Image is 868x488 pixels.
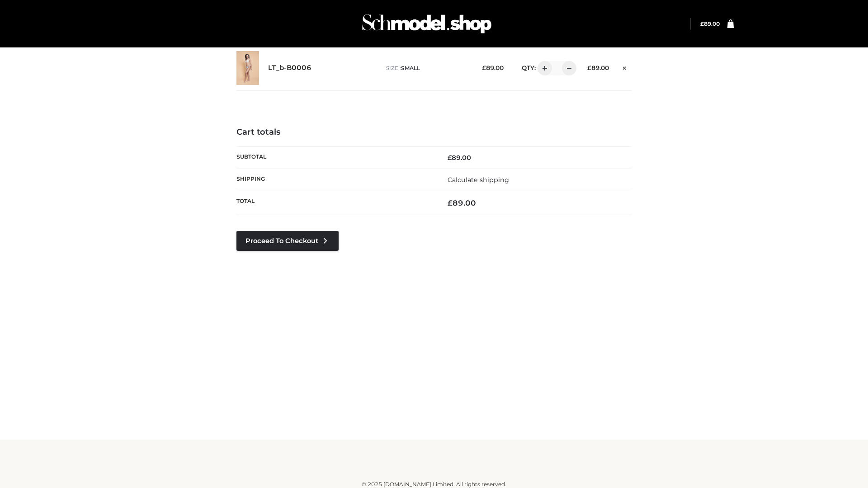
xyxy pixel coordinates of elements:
bdi: 89.00 [448,154,471,162]
a: Calculate shipping [448,176,509,184]
th: Shipping [236,169,434,191]
th: Total [236,191,434,215]
img: Schmodel Admin 964 [359,6,495,42]
span: £ [587,64,591,71]
bdi: 89.00 [700,20,720,27]
a: £89.00 [700,20,720,27]
bdi: 89.00 [587,64,609,71]
a: LT_b-B0006 [268,64,311,72]
bdi: 89.00 [448,198,476,207]
span: £ [448,198,453,207]
th: Subtotal [236,146,434,169]
span: SMALL [401,65,420,71]
h4: Cart totals [236,127,632,137]
bdi: 89.00 [482,64,504,71]
a: Remove this item [618,61,632,73]
div: QTY: [513,61,573,75]
p: size : [386,64,468,72]
span: £ [700,20,704,27]
a: Proceed to Checkout [236,231,339,251]
span: £ [448,154,452,162]
span: £ [482,64,486,71]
